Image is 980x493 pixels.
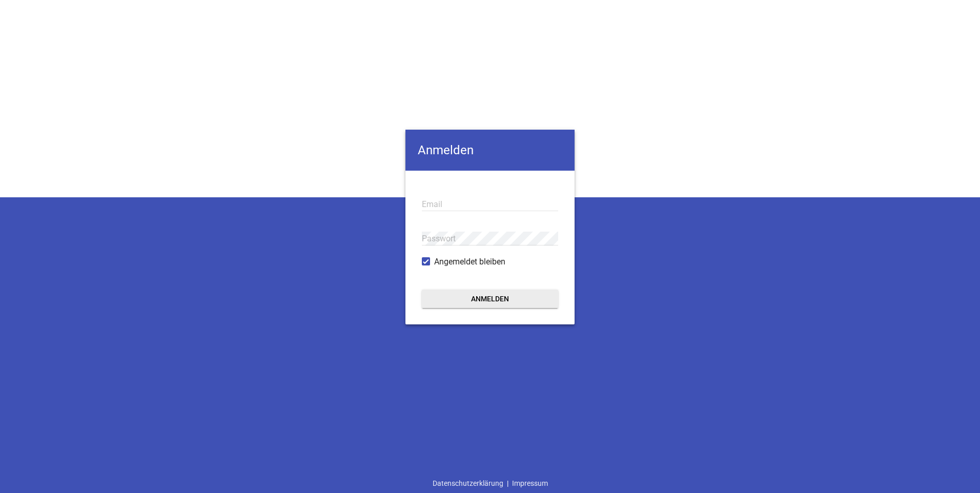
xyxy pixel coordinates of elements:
[508,474,552,493] a: Impressum
[434,256,505,268] span: Angemeldet bleiben
[422,290,558,308] button: Anmelden
[429,474,552,493] div: |
[405,130,575,171] h4: Anmelden
[429,474,507,493] a: Datenschutzerklärung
